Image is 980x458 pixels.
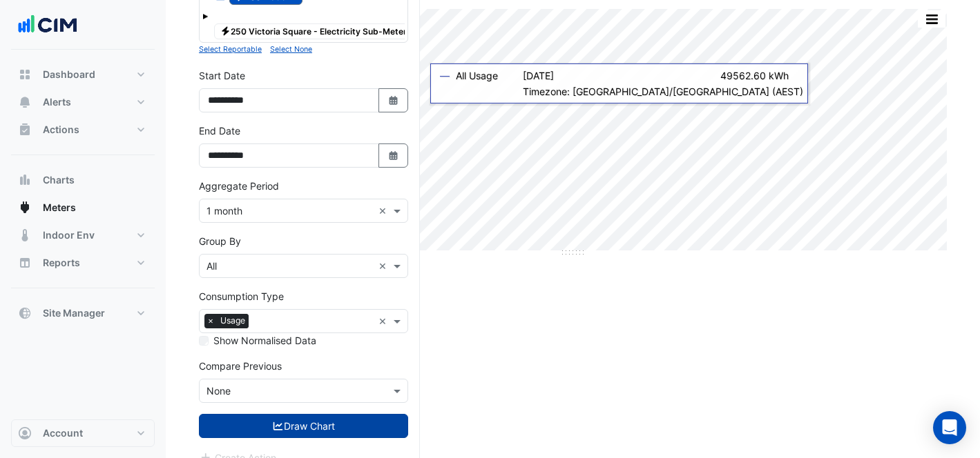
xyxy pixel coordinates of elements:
span: × [204,314,217,328]
div: Open Intercom Messenger [933,411,966,444]
span: 250 Victoria Square - Electricity Sub-Meters [214,23,418,40]
button: Alerts [11,88,155,116]
span: Usage [217,314,249,328]
fa-icon: Select Date [387,150,400,161]
label: Start Date [199,68,245,83]
button: Indoor Env [11,221,155,249]
span: Actions [43,123,79,137]
span: Charts [43,173,75,187]
app-icon: Charts [18,173,32,187]
label: Consumption Type [199,289,284,303]
app-icon: Alerts [18,95,32,109]
label: End Date [199,123,240,138]
button: Dashboard [11,61,155,88]
app-icon: Site Manager [18,306,32,320]
app-icon: Indoor Env [18,228,32,242]
button: More Options [918,10,945,28]
img: Company Logo [17,11,79,39]
span: Clear [378,259,390,273]
span: Site Manager [43,306,105,320]
label: Aggregate Period [199,179,279,193]
button: Select None [270,43,312,55]
fa-icon: Select Date [387,94,400,106]
span: Clear [378,314,390,328]
button: Charts [11,166,155,194]
span: Meters [43,201,76,215]
button: Draw Chart [199,414,408,438]
span: Reports [43,256,80,270]
button: Site Manager [11,299,155,327]
span: Alerts [43,95,71,109]
span: Clear [378,203,390,218]
app-icon: Meters [18,201,32,215]
label: Compare Previous [199,359,282,373]
button: Account [11,419,155,447]
button: Select Reportable [199,43,262,55]
app-icon: Actions [18,123,32,137]
label: Show Normalised Data [213,333,316,348]
span: Account [43,426,83,440]
button: Meters [11,194,155,221]
button: Actions [11,116,155,143]
app-icon: Reports [18,256,32,270]
span: Dashboard [43,68,95,81]
small: Select None [270,45,312,54]
label: Group By [199,234,241,248]
app-icon: Dashboard [18,68,32,81]
span: Indoor Env [43,228,95,242]
button: Reports [11,249,155,277]
fa-icon: Electricity [220,26,231,37]
small: Select Reportable [199,45,262,54]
